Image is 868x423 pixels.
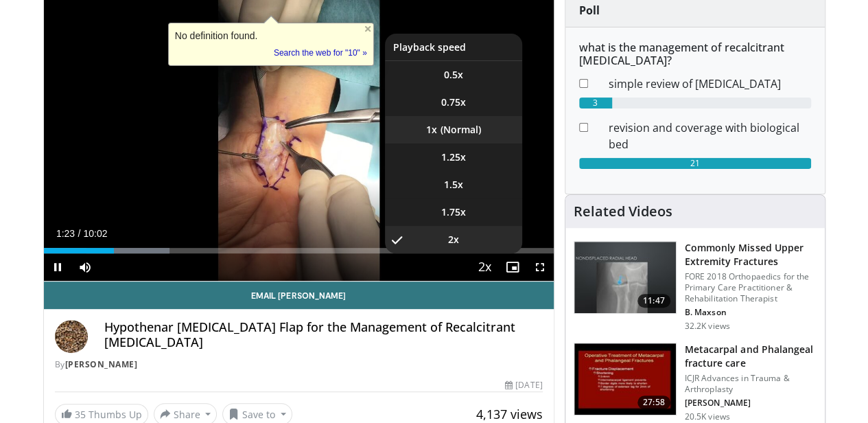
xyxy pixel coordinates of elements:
img: 296987_0000_1.png.150x105_q85_crop-smart_upscale.jpg [574,343,676,415]
span: 10:02 [83,228,107,239]
span: 1.75x [441,205,466,219]
h6: what is the management of recalcitrant [MEDICAL_DATA]? [579,41,811,67]
a: 11:47 Commonly Missed Upper Extremity Fractures FORE 2018 Orthopaedics for the Primary Care Pract... [574,241,817,332]
button: Enable picture-in-picture mode [499,253,526,281]
div: 21 [579,158,811,169]
dd: revision and coverage with biological bed [598,119,821,152]
p: FORE 2018 Orthopaedics for the Primary Care Practitioner & Rehabilitation Therapist [685,271,817,304]
button: Playback Rate [471,253,499,281]
span: 0.5x [444,68,463,82]
a: Email [PERSON_NAME] [44,282,554,309]
span: 35 [75,408,86,421]
p: [PERSON_NAME] [685,398,817,409]
a: [PERSON_NAME] [65,358,138,370]
span: 2x [448,233,459,247]
button: Mute [71,253,99,281]
button: Pause [44,253,71,281]
div: By [55,358,543,371]
p: B. Maxson [685,307,817,318]
span: 0.75x [441,95,466,109]
div: [DATE] [505,379,542,391]
h4: Related Videos [574,203,672,220]
h3: Commonly Missed Upper Extremity Fractures [685,241,817,268]
p: ICJR Advances in Trauma & Arthroplasty [685,373,817,395]
span: 1:23 [56,228,75,239]
h3: Metacarpal and Phalangeal fracture care [685,343,817,370]
span: / [78,228,81,239]
button: Fullscreen [526,253,554,281]
dd: simple review of [MEDICAL_DATA] [598,76,821,92]
span: 1.25x [441,150,466,164]
span: 11:47 [637,294,670,308]
p: 32.2K views [685,321,730,332]
div: Progress Bar [44,248,554,253]
a: 27:58 Metacarpal and Phalangeal fracture care ICJR Advances in Trauma & Arthroplasty [PERSON_NAME... [574,343,817,422]
span: 4,137 views [476,406,543,422]
p: 20.5K views [685,411,730,422]
span: 1x [426,123,437,137]
img: b2c65235-e098-4cd2-ab0f-914df5e3e270.150x105_q85_crop-smart_upscale.jpg [574,242,676,313]
img: Avatar [55,320,88,353]
span: 27:58 [637,396,670,409]
div: 3 [579,98,612,108]
strong: Poll [579,3,600,18]
span: 1.5x [444,178,463,192]
h4: Hypothenar [MEDICAL_DATA] Flap for the Management of Recalcitrant [MEDICAL_DATA] [104,320,543,350]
